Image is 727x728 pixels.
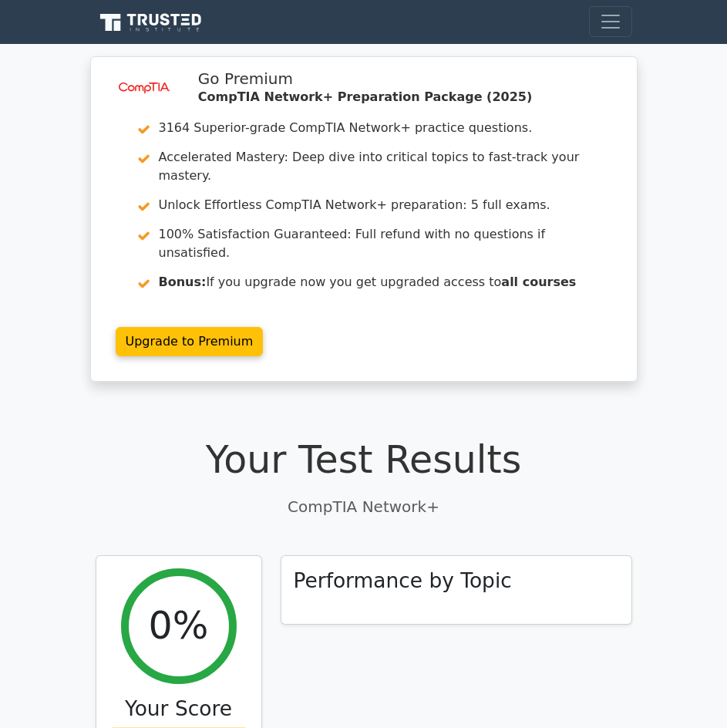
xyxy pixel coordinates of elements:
[96,437,632,483] h1: Your Test Results
[589,6,632,37] button: Toggle navigation
[294,568,512,593] h3: Performance by Topic
[109,696,249,721] h3: Your Score
[116,327,264,356] a: Upgrade to Premium
[149,603,209,649] h2: 0%
[96,495,632,518] p: CompTIA Network+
